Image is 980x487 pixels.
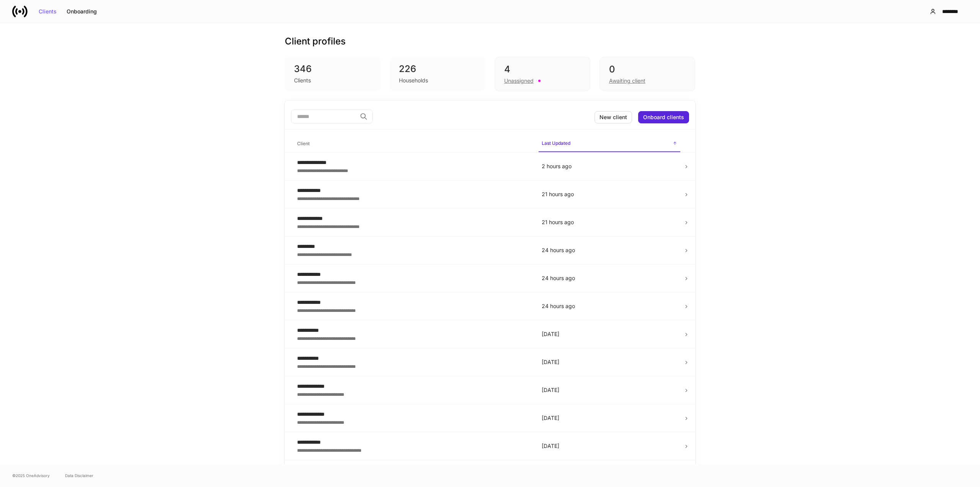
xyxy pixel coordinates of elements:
[542,162,677,170] p: 2 hours ago
[12,472,50,479] span: © 2025 OneAdvisory
[294,136,532,152] span: Client
[285,35,346,48] h3: Client profiles
[62,5,102,18] button: Onboarding
[599,57,695,91] div: 0Awaiting client
[297,140,310,147] h6: Client
[542,330,677,338] p: [DATE]
[495,57,590,91] div: 4Unassigned
[609,77,645,85] div: Awaiting client
[542,190,677,198] p: 21 hours ago
[609,63,686,75] div: 0
[34,5,62,18] button: Clients
[542,139,570,147] h6: Last Updated
[504,63,581,75] div: 4
[504,77,534,85] div: Unassigned
[399,63,476,75] div: 226
[542,302,677,310] p: 24 hours ago
[539,136,680,152] span: Last Updated
[542,274,677,282] p: 24 hours ago
[542,246,677,254] p: 24 hours ago
[542,414,677,422] p: [DATE]
[542,442,677,450] p: [DATE]
[638,111,689,123] button: Onboard clients
[294,77,311,84] div: Clients
[65,472,93,479] a: Data Disclaimer
[67,9,97,14] div: Onboarding
[542,358,677,366] p: [DATE]
[599,115,627,120] div: New client
[643,115,684,120] div: Onboard clients
[595,111,632,123] button: New client
[542,386,677,394] p: [DATE]
[542,218,677,226] p: 21 hours ago
[399,77,428,84] div: Households
[39,9,57,14] div: Clients
[294,63,371,75] div: 346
